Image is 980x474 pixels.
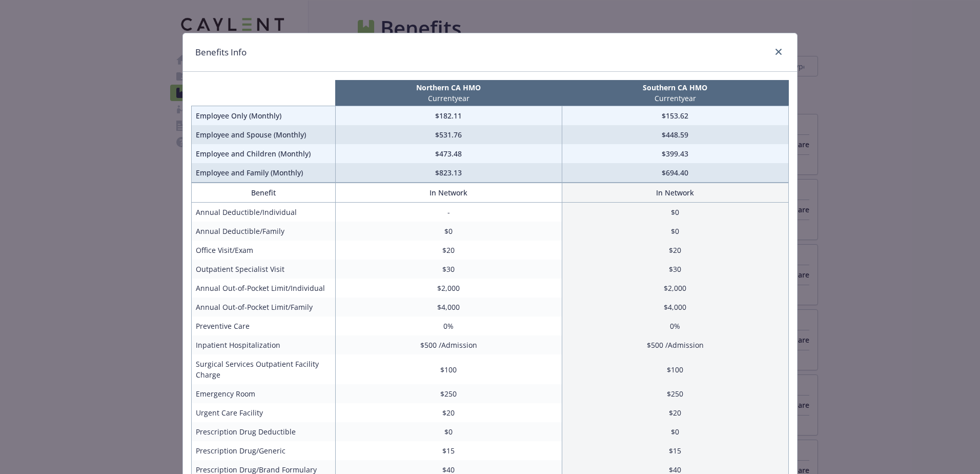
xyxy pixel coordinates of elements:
th: Benefit [192,183,336,203]
td: $20 [335,403,562,422]
td: $250 [335,384,562,403]
td: $20 [335,241,562,260]
td: Employee and Children (Monthly) [192,144,336,163]
td: $153.62 [562,106,788,126]
td: Outpatient Specialist Visit [192,260,336,279]
td: $15 [562,441,788,460]
td: $15 [335,441,562,460]
p: Current year [337,93,560,104]
td: Prescription Drug/Generic [192,441,336,460]
th: In Network [562,183,788,203]
p: Southern CA HMO [564,82,786,93]
td: $0 [562,222,788,241]
td: $2,000 [562,279,788,298]
td: - [335,203,562,222]
td: Preventive Care [192,317,336,335]
td: $250 [562,384,788,403]
td: Urgent Care Facility [192,403,336,422]
td: $2,000 [335,279,562,298]
td: $823.13 [335,163,562,183]
td: $100 [562,354,788,384]
td: Employee Only (Monthly) [192,106,336,126]
td: $531.76 [335,125,562,144]
td: $30 [335,260,562,279]
p: Current year [564,93,786,104]
td: $0 [335,222,562,241]
td: Surgical Services Outpatient Facility Charge [192,354,336,384]
td: $4,000 [562,298,788,317]
td: Emergency Room [192,384,336,403]
td: Employee and Family (Monthly) [192,163,336,183]
td: $0 [335,422,562,441]
td: $399.43 [562,144,788,163]
td: $694.40 [562,163,788,183]
td: $473.48 [335,144,562,163]
td: Office Visit/Exam [192,241,336,260]
td: Annual Out-of-Pocket Limit/Individual [192,279,336,298]
p: Northern CA HMO [337,82,560,93]
td: $20 [562,403,788,422]
td: $500 /Admission [335,335,562,354]
th: In Network [335,183,562,203]
td: Prescription Drug Deductible [192,422,336,441]
td: $500 /Admission [562,335,788,354]
td: $20 [562,241,788,260]
a: close [772,46,785,58]
td: $448.59 [562,125,788,144]
td: Annual Deductible/Individual [192,203,336,222]
th: intentionally left blank [192,80,336,106]
td: Employee and Spouse (Monthly) [192,125,336,144]
td: Inpatient Hospitalization [192,335,336,354]
td: $30 [562,260,788,279]
h1: Benefits Info [195,46,247,59]
td: $0 [562,203,788,222]
td: $100 [335,354,562,384]
td: Annual Deductible/Family [192,222,336,241]
td: Annual Out-of-Pocket Limit/Family [192,298,336,317]
td: $182.11 [335,106,562,126]
td: 0% [335,317,562,335]
td: $4,000 [335,298,562,317]
td: 0% [562,317,788,335]
td: $0 [562,422,788,441]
